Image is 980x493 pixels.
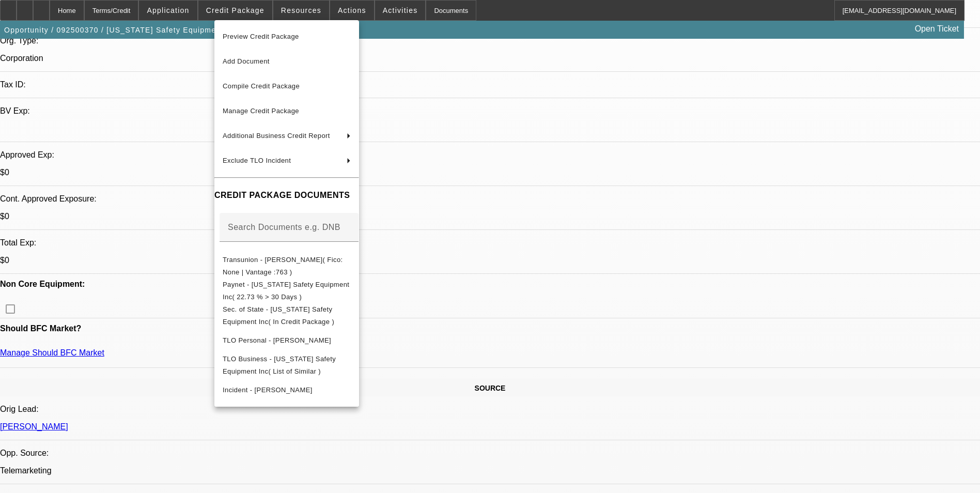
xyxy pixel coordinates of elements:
[214,353,359,378] button: TLO Business - Texas Safety Equipment Inc( List of Similar )
[223,132,330,140] span: Additional Business Credit Report
[223,57,270,65] span: Add Document
[228,223,340,232] mat-label: Search Documents e.g. DNB
[223,107,299,115] span: Manage Credit Package
[214,254,359,279] button: Transunion - Gaber, Alfred( Fico: None | Vantage :763 )
[223,82,300,90] span: Compile Credit Package
[214,378,359,403] button: Incident - Gaber, Alfred
[214,279,359,303] button: Paynet - Texas Safety Equipment Inc( 22.73 % > 30 Days )
[223,281,349,301] span: Paynet - [US_STATE] Safety Equipment Inc( 22.73 % > 30 Days )
[223,355,336,375] span: TLO Business - [US_STATE] Safety Equipment Inc( List of Similar )
[223,386,313,394] span: Incident - [PERSON_NAME]
[223,157,291,164] span: Exclude TLO Incident
[223,305,334,326] span: Sec. of State - [US_STATE] Safety Equipment Inc( In Credit Package )
[223,33,299,40] span: Preview Credit Package
[214,189,359,202] h4: CREDIT PACKAGE DOCUMENTS
[214,303,359,328] button: Sec. of State - Texas Safety Equipment Inc( In Credit Package )
[214,328,359,353] button: TLO Personal - Gaber, Alfred
[223,336,331,344] span: TLO Personal - [PERSON_NAME]
[223,256,343,276] span: Transunion - [PERSON_NAME]( Fico: None | Vantage :763 )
